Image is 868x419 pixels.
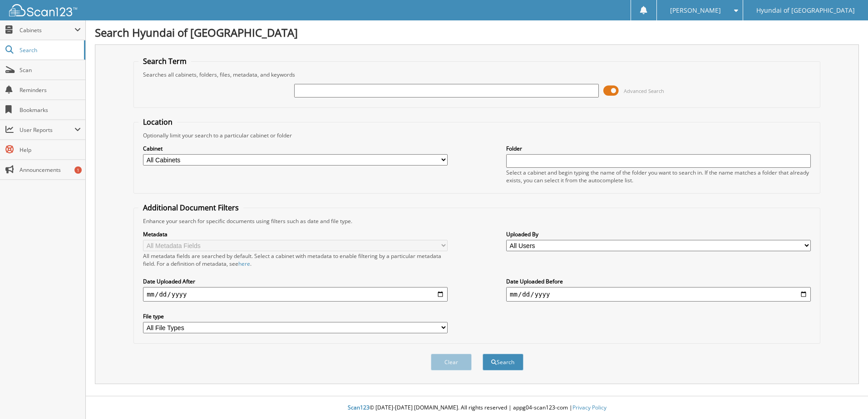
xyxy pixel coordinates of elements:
[506,287,811,302] input: end
[143,278,448,285] label: Date Uploaded After
[238,260,250,268] a: here
[670,8,721,13] span: [PERSON_NAME]
[823,375,868,419] iframe: Chat Widget
[20,106,81,114] span: Bookmarks
[572,404,607,411] a: Privacy Policy
[138,132,815,139] div: Optionally limit your search to a particular cabinet or folder
[20,86,81,94] span: Reminders
[95,25,859,40] h1: Search Hyundai of [GEOGRAPHIC_DATA]
[143,230,448,238] label: Metadata
[138,203,243,213] legend: Additional Document Filters
[506,278,811,285] label: Date Uploaded Before
[506,230,811,238] label: Uploaded By
[74,166,82,174] div: 1
[506,169,811,184] div: Select a cabinet and begin typing the name of the folder you want to search in. If the name match...
[20,66,81,74] span: Scan
[143,312,448,320] label: File type
[138,117,177,127] legend: Location
[431,354,472,370] button: Clear
[483,354,523,370] button: Search
[348,404,370,411] span: Scan123
[9,4,77,16] img: scan123-logo-white.svg
[506,145,811,152] label: Folder
[143,252,448,268] div: All metadata fields are searched by default. Select a cabinet with metadata to enable filtering b...
[138,217,815,225] div: Enhance your search for specific documents using filters such as date and file type.
[20,46,79,54] span: Search
[143,287,448,302] input: start
[20,146,81,154] span: Help
[138,56,191,66] legend: Search Term
[143,145,448,152] label: Cabinet
[86,397,868,419] div: © [DATE]-[DATE] [DOMAIN_NAME]. All rights reserved | appg04-scan123-com |
[20,26,74,34] span: Cabinets
[138,71,815,78] div: Searches all cabinets, folders, files, metadata, and keywords
[20,126,74,134] span: User Reports
[756,8,855,13] span: Hyundai of [GEOGRAPHIC_DATA]
[624,88,664,94] span: Advanced Search
[20,166,81,174] span: Announcements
